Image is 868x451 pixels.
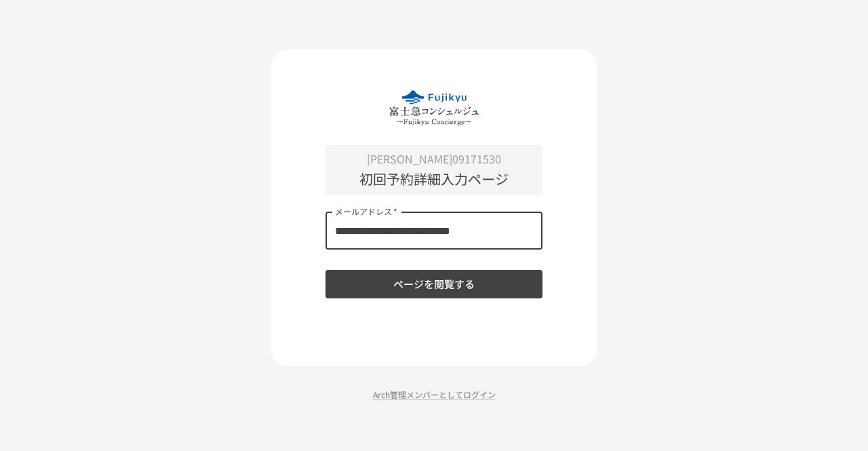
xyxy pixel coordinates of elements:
p: Arch管理メンバーとしてログイン [271,388,597,401]
img: eQeGXtYPV2fEKIA3pizDiVdzO5gJTl2ahLbsPaD2E4R [389,90,479,125]
p: 初回予約詳細入力ページ [325,168,542,190]
p: [PERSON_NAME]09171530 [325,151,542,168]
button: ページを閲覧する [325,270,542,298]
label: メールアドレス [335,205,397,217]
